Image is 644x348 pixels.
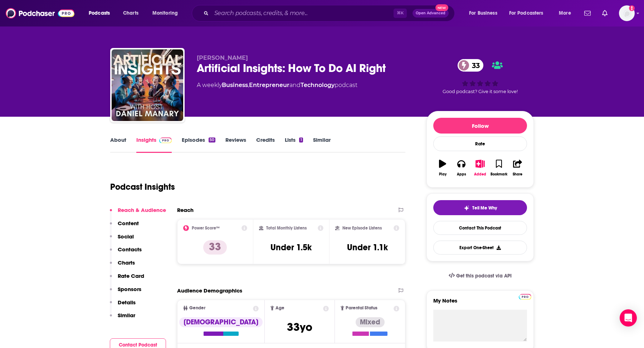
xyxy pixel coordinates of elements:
[433,118,527,134] button: Follow
[110,272,144,286] button: Rate Card
[110,259,135,272] button: Charts
[599,7,610,19] a: Show notifications dropdown
[110,286,141,299] button: Sponsors
[342,226,382,231] h2: New Episode Listens
[136,136,172,153] a: InsightsPodchaser Pro
[118,312,135,319] p: Similar
[619,5,635,21] span: Logged in as TeemsPR
[118,207,166,213] p: Reach & Audience
[256,136,275,153] a: Credits
[110,312,135,325] button: Similar
[474,172,486,177] div: Added
[619,5,635,21] button: Show profile menu
[346,306,377,310] span: Parental Status
[472,205,497,211] span: Tell Me Why
[118,246,142,253] p: Contacts
[299,137,303,142] div: 1
[289,82,301,88] span: and
[177,207,194,213] h2: Reach
[209,137,215,142] div: 50
[159,137,172,143] img: Podchaser Pro
[177,287,242,294] h2: Audience Demographics
[275,306,284,310] span: Age
[452,155,470,181] button: Apps
[433,200,527,215] button: tell me why sparkleTell Me Why
[182,136,215,153] a: Episodes50
[118,8,143,19] a: Charts
[509,8,543,18] span: For Podcasters
[435,4,448,11] span: New
[110,207,166,220] button: Reach & Audience
[249,82,289,88] a: Entrepreneur
[112,49,183,121] img: Artificial Insights: How To Do AI Right
[519,294,531,300] img: Podchaser Pro
[347,242,388,253] h3: Under 1.1k
[110,233,134,246] button: Social
[118,220,139,227] p: Content
[394,9,407,18] span: ⌘ K
[439,172,447,177] div: Play
[416,11,445,15] span: Open Advanced
[559,8,571,18] span: More
[413,9,449,18] button: Open AdvancedNew
[152,8,178,18] span: Monitoring
[426,54,534,99] div: 33Good podcast? Give it some love!
[199,5,462,21] div: Search podcasts, credits, & more...
[197,81,357,90] div: A weekly podcast
[469,8,497,18] span: For Business
[491,172,507,177] div: Bookmark
[457,172,466,177] div: Apps
[147,8,187,19] button: open menu
[189,306,205,310] span: Gender
[222,82,248,88] a: Business
[554,8,580,19] button: open menu
[443,267,517,285] a: Get this podcast via API
[110,299,136,312] button: Details
[433,221,527,235] a: Contact This Podcast
[110,182,175,192] h1: Podcast Insights
[489,155,508,181] button: Bookmark
[197,54,248,61] span: [PERSON_NAME]
[443,89,518,94] span: Good podcast? Give it some love!
[464,8,506,19] button: open menu
[287,320,312,334] span: 33 yo
[619,5,635,21] img: User Profile
[110,220,139,233] button: Content
[192,226,220,231] h2: Power Score™
[123,8,138,18] span: Charts
[110,246,142,259] button: Contacts
[356,317,385,327] div: Mixed
[301,82,335,88] a: Technology
[84,8,119,19] button: open menu
[508,155,527,181] button: Share
[504,8,554,19] button: open menu
[225,136,246,153] a: Reviews
[465,59,483,72] span: 33
[211,8,394,19] input: Search podcasts, credits, & more...
[118,299,136,306] p: Details
[248,82,249,88] span: ,
[629,5,635,11] svg: Add a profile image
[471,155,489,181] button: Added
[203,240,227,255] p: 33
[285,136,303,153] a: Lists1
[456,273,512,279] span: Get this podcast via API
[6,6,74,20] img: Podchaser - Follow, Share and Rate Podcasts
[118,286,141,293] p: Sponsors
[519,293,531,300] a: Pro website
[179,317,263,327] div: [DEMOGRAPHIC_DATA]
[458,59,483,72] a: 33
[89,8,110,18] span: Podcasts
[118,259,135,266] p: Charts
[110,136,126,153] a: About
[581,7,594,19] a: Show notifications dropdown
[266,226,307,231] h2: Total Monthly Listens
[464,205,469,211] img: tell me why sparkle
[513,172,522,177] div: Share
[118,233,134,240] p: Social
[118,272,144,279] p: Rate Card
[433,297,527,310] label: My Notes
[620,309,637,327] div: Open Intercom Messenger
